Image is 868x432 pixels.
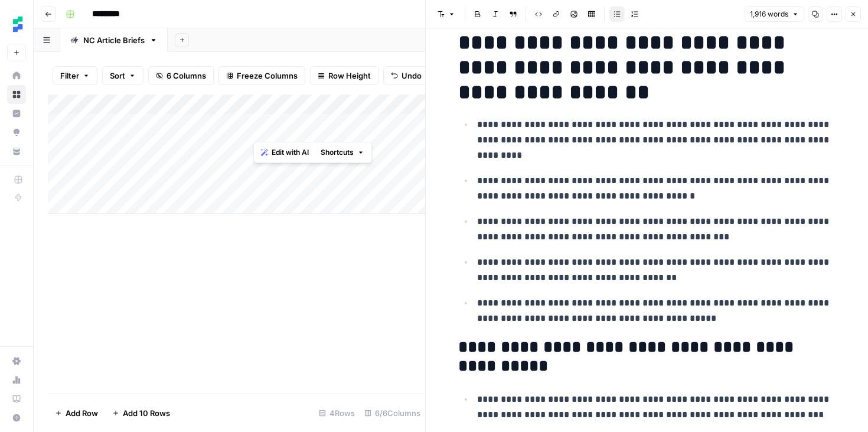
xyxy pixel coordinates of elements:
[7,9,26,39] button: Workspace: Ten Speed
[314,404,360,423] div: 4 Rows
[7,389,26,408] a: Learning Hub
[66,407,98,419] span: Add Row
[383,66,429,85] button: Undo
[60,70,79,82] span: Filter
[310,66,378,85] button: Row Height
[167,70,206,82] span: 6 Columns
[402,70,422,82] span: Undo
[53,66,97,85] button: Filter
[745,7,804,22] button: 1,916 words
[60,28,168,52] a: NC Article Briefs
[110,70,125,82] span: Sort
[83,34,145,46] div: NC Article Briefs
[148,66,214,85] button: 6 Columns
[237,70,298,82] span: Freeze Columns
[7,104,26,123] a: Insights
[102,66,143,85] button: Sort
[7,66,26,85] a: Home
[105,404,177,423] button: Add 10 Rows
[256,145,314,160] button: Edit with AI
[328,70,371,82] span: Row Height
[321,147,354,158] span: Shortcuts
[7,371,26,389] a: Usage
[272,147,309,158] span: Edit with AI
[7,142,26,161] a: Your Data
[218,66,305,85] button: Freeze Columns
[7,85,26,104] a: Browse
[7,408,26,427] button: Help + Support
[750,9,788,20] span: 1,916 words
[7,14,28,35] img: Ten Speed Logo
[123,407,170,419] span: Add 10 Rows
[7,352,26,371] a: Settings
[360,404,425,423] div: 6/6 Columns
[7,123,26,142] a: Opportunities
[316,145,369,160] button: Shortcuts
[48,404,105,423] button: Add Row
